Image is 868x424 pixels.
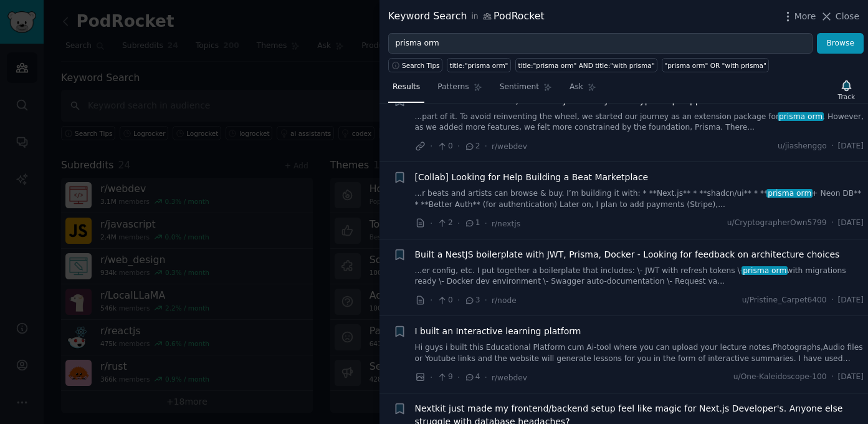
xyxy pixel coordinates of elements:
a: Patterns [433,77,486,103]
a: Results [388,77,424,103]
span: [DATE] [838,218,864,229]
span: 2 [437,218,452,229]
span: · [457,140,460,153]
span: [DATE] [838,141,864,152]
span: 0 [437,295,452,306]
span: · [485,140,487,153]
button: Search Tips [388,58,442,72]
span: u/CryptographerOwn5799 [727,218,827,229]
button: Browse [817,33,864,54]
button: Track [834,77,859,103]
span: in [471,11,478,22]
span: Search Tips [402,61,440,70]
span: · [430,371,432,384]
span: · [831,295,834,306]
a: Ask [565,77,601,103]
span: r/node [492,296,517,305]
span: · [485,217,487,230]
a: I built an Interactive learning platform [415,325,581,338]
span: prisma orm [766,189,813,198]
a: Sentiment [495,77,556,103]
a: Built a NestJS boilerplate with JWT, Prisma, Docker - Looking for feedback on architecture choices [415,248,840,261]
span: u/One-Kaleidoscope-100 [733,372,827,383]
div: title:"prisma orm" AND title:"with prisma" [518,61,654,70]
span: 0 [437,141,452,152]
span: · [831,218,834,229]
button: More [781,10,816,23]
span: · [485,371,487,384]
span: prisma orm [778,112,824,121]
span: u/jiashenggo [778,141,827,152]
a: Hi guys i built this Educational Platform cum Ai-tool where you can upload your lecture notes,Pho... [415,342,864,364]
span: 4 [464,372,480,383]
span: prisma orm [742,266,788,275]
a: title:"prisma orm" [447,58,511,72]
span: [DATE] [838,372,864,383]
span: Close [836,10,859,23]
span: More [794,10,816,23]
span: · [430,294,432,307]
span: Results [393,82,420,93]
span: Sentiment [500,82,539,93]
span: · [457,371,460,384]
span: r/nextjs [492,219,520,228]
span: 1 [464,218,480,229]
a: ...part of it. To avoid reinventing the wheel, we started our journey as an extension package for... [415,112,864,133]
span: r/webdev [492,373,527,382]
span: · [831,372,834,383]
span: 9 [437,372,452,383]
button: Close [820,10,859,23]
div: "prisma orm" OR "with prisma" [665,61,766,70]
span: · [831,141,834,152]
a: ...er config, etc. I put together a boilerplate that includes: \- JWT with refresh tokens \-prism... [415,266,864,287]
a: "prisma orm" OR "with prisma" [662,58,769,72]
span: 2 [464,141,480,152]
a: title:"prisma orm" AND title:"with prisma" [515,58,657,72]
span: u/Pristine_Carpet6400 [742,295,827,306]
span: 3 [464,295,480,306]
input: Try a keyword related to your business [388,33,813,54]
span: · [485,294,487,307]
a: [Collab] Looking for Help Building a Beat Marketplace [415,171,649,184]
span: · [457,294,460,307]
span: · [430,140,432,153]
span: r/webdev [492,142,527,151]
span: Ask [570,82,583,93]
span: Patterns [437,82,469,93]
span: · [457,217,460,230]
span: [DATE] [838,295,864,306]
a: ...r beats and artists can browse & buy. I’m building it with: * **Next.js** * **shadcn/ui** * **... [415,188,864,210]
div: Track [838,92,855,101]
span: · [430,217,432,230]
div: Keyword Search PodRocket [388,9,545,24]
div: title:"prisma orm" [450,61,508,70]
